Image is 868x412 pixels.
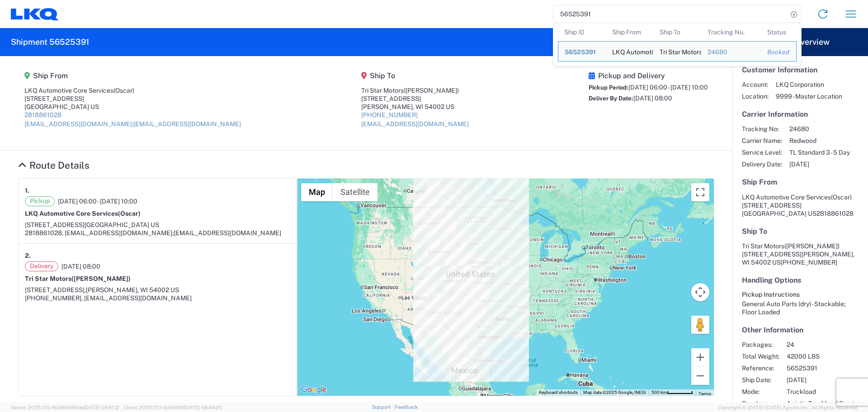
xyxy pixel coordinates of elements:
a: [PHONE_NUMBER] [361,111,418,118]
address: [GEOGRAPHIC_DATA] US [742,193,859,218]
h5: Ship To [361,71,469,80]
span: 42000 LBS [787,352,864,360]
span: [STREET_ADDRESS], [25,286,86,294]
div: 2818861028, [EMAIL_ADDRESS][DOMAIN_NAME];[EMAIL_ADDRESS][DOMAIN_NAME] [25,229,290,237]
h5: Pickup and Delivery [589,71,708,80]
h6: Pickup Instructions [742,291,859,298]
span: [DATE] 09:51:12 [84,405,119,410]
th: Ship To [653,23,701,41]
strong: Tri Star Motors [25,275,131,282]
th: Tracking Nu. [701,23,761,41]
span: Mode: [742,388,779,396]
a: Hide Details [18,160,90,171]
a: Support [372,404,395,410]
button: Zoom in [691,348,709,366]
div: 56525391 [565,48,599,56]
span: 56525391 [787,364,864,372]
div: [GEOGRAPHIC_DATA] US [24,103,241,111]
span: ([PERSON_NAME]) [784,242,840,250]
h5: Other Information [742,326,859,334]
input: Shipment, tracking or reference number [553,5,788,23]
span: [DATE] 06:00 - [DATE] 10:00 [58,197,137,205]
span: [STREET_ADDRESS] [25,221,85,228]
span: ([PERSON_NAME]) [404,87,459,94]
h5: Handling Options [742,276,859,284]
span: [DATE] [789,160,850,168]
span: Redwood [789,137,850,145]
button: Zoom out [691,367,709,385]
span: Service Level: [742,148,782,156]
span: LKQ Corporation [776,81,842,89]
span: Map data ©2025 Google, INEGI [583,390,646,395]
span: Server: 2025.17.0-16a969492de [11,405,119,410]
button: Show street map [301,183,333,201]
span: Client: 2025.17.0-5dd568f [123,405,222,410]
span: Creator: [742,399,779,407]
span: 2818861028 [816,210,854,217]
th: Ship From [606,23,654,41]
span: [DATE] 08:00 [61,262,100,270]
span: [GEOGRAPHIC_DATA] US [85,221,159,228]
span: LKQ Automotive Core Services [742,194,831,201]
div: Booked [767,48,790,56]
h5: Carrier Information [742,110,859,118]
span: [DATE] 06:00 - [DATE] 10:00 [628,84,708,91]
span: Location: [742,92,769,100]
h5: Customer Information [742,66,859,74]
span: Copyright © [DATE]-[DATE] Agistix Inc., All Rights Reserved [718,403,857,412]
span: 24680 [789,125,850,133]
span: Ship Date: [742,376,779,384]
span: [STREET_ADDRESS] [742,202,802,209]
div: [STREET_ADDRESS] [24,95,241,103]
span: Total Weight: [742,352,779,360]
h5: Ship From [742,178,859,186]
h2: Shipment 56525391 [11,37,89,47]
span: 56525391 [565,48,596,56]
button: Map Scale: 500 km per 54 pixels [649,389,696,396]
a: Open this area in Google Maps (opens a new window) [299,384,329,396]
address: [PERSON_NAME], WI 54002 US [742,242,859,266]
span: ([PERSON_NAME]) [71,275,131,282]
span: [PHONE_NUMBER] [781,259,837,266]
span: 24 [787,341,864,349]
strong: LKQ Automotive Core Services [25,210,141,217]
span: [DATE] 08:44:20 [184,405,222,410]
button: Map camera controls [691,283,709,301]
a: 2818861028 [24,111,61,118]
a: [EMAIL_ADDRESS][DOMAIN_NAME] [361,120,469,128]
span: (Oscar) [113,87,134,94]
button: Show satellite imagery [333,183,377,201]
button: Drag Pegman onto the map to open Street View [691,316,709,334]
span: Carrier Name: [742,137,782,145]
img: Google [299,384,329,396]
span: Packages: [742,341,779,349]
a: [EMAIL_ADDRESS][DOMAIN_NAME];[EMAIL_ADDRESS][DOMAIN_NAME] [24,120,241,128]
span: Truckload [787,388,864,396]
span: Pickup [25,196,55,206]
span: Reference: [742,364,779,372]
div: General Auto Parts (dry) - Stackable; Floor Loaded [742,300,859,316]
a: Feedback [395,404,418,410]
span: Tri Star Motors [STREET_ADDRESS] [742,242,840,258]
th: Ship ID [558,23,606,41]
span: [DATE] 08:00 [633,95,672,102]
span: Pickup Period: [589,84,628,91]
strong: 1. [25,185,29,196]
span: Tracking No: [742,125,782,133]
div: Tri Star Motors [361,86,469,95]
span: Deliver By Date: [589,95,633,102]
th: Status [761,23,797,41]
div: LKQ Automotive Core Services [24,86,241,95]
div: LKQ Automotive Core Services [612,42,647,61]
div: [STREET_ADDRESS] [361,95,469,103]
button: Toggle fullscreen view [691,183,709,201]
button: Keyboard shortcuts [539,389,578,396]
span: 500 km [651,390,667,395]
span: Delivery [25,261,58,271]
div: Tri Star Motors [660,42,695,61]
span: TL Standard 3 - 5 Day [789,148,850,156]
span: [PERSON_NAME], WI 54002 US [86,286,179,294]
div: [PERSON_NAME], WI 54002 US [361,103,469,111]
span: [DATE] [787,376,864,384]
div: [PHONE_NUMBER], [EMAIL_ADDRESS][DOMAIN_NAME] [25,294,290,302]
